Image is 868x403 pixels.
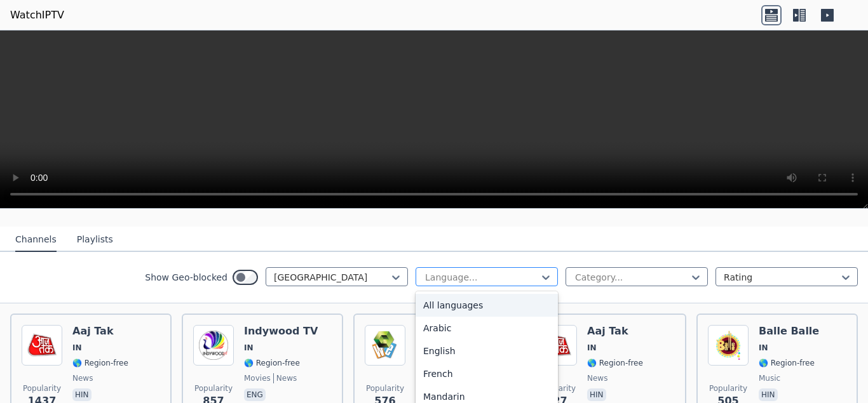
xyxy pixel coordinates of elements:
[194,383,233,393] span: Popularity
[587,358,643,368] span: 🌎 Region-free
[759,358,815,368] span: 🌎 Region-free
[587,373,607,383] span: news
[416,362,558,385] div: French
[193,325,234,366] img: Indywood TV
[709,383,747,393] span: Popularity
[416,340,558,362] div: English
[15,228,57,252] button: Channels
[72,373,93,383] span: news
[587,325,643,338] h6: Aaj Tak
[72,325,128,338] h6: Aaj Tak
[77,228,113,252] button: Playlists
[72,358,128,368] span: 🌎 Region-free
[587,343,597,353] span: IN
[244,358,300,368] span: 🌎 Region-free
[759,343,768,353] span: IN
[587,388,606,401] p: hin
[416,294,558,317] div: All languages
[244,343,254,353] span: IN
[273,373,297,383] span: news
[759,325,819,338] h6: Balle Balle
[708,325,749,366] img: Balle Balle
[365,325,405,366] img: Kairali We
[759,373,780,383] span: music
[416,317,558,340] div: Arabic
[759,388,778,401] p: hin
[366,383,404,393] span: Popularity
[23,383,61,393] span: Popularity
[72,388,92,401] p: hin
[72,343,82,353] span: IN
[244,373,271,383] span: movies
[10,8,64,23] a: WatchIPTV
[244,325,318,338] h6: Indywood TV
[244,388,266,401] p: eng
[22,325,62,366] img: Aaj Tak
[145,271,227,284] label: Show Geo-blocked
